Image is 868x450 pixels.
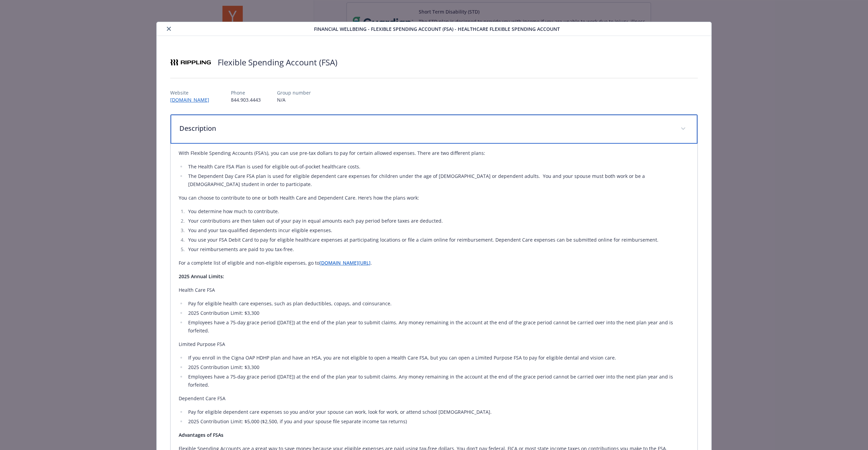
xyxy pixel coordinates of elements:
[319,260,371,266] a: [DOMAIN_NAME][URL]
[186,207,689,216] li: You determine how much to contribute.
[179,273,224,280] strong: 2025 Annual Limits:
[165,25,173,33] button: close
[186,300,689,308] li: Pay for eligible health care expenses, such as plan deductibles, copays, and coinsurance.​
[186,354,689,362] li: If you enroll in the Cigna OAP HDHP plan and have an HSA, you are not eligible to open a Health C...
[186,408,689,416] li: Pay for eligible dependent care expenses so you and/or your spouse can work, look for work, or at...
[179,194,689,202] p: You can choose to contribute to one or both Health Care and Dependent Care. Here’s how the plans ...
[186,373,689,389] li: Employees have a 75-day grace period ([DATE]) at the end of the plan year to submit claims. Any m...
[179,340,689,348] p: Limited Purpose FSA​
[186,319,689,335] li: Employees have a 75-day grace period ([DATE]) at the end of the plan year to submit claims. Any m...
[186,245,689,253] li: Your reimbursements are paid to you tax-free.
[179,259,689,267] p: For a complete list of eligible and non-eligible expenses, go to .
[186,226,689,234] li: You and your tax-qualified dependents incur eligible expenses.
[179,286,689,294] p: Health Care FSA​
[277,89,311,96] p: Group number
[186,217,689,225] li: Your contributions are then taken out of your pay in equal amounts each pay period before taxes a...
[179,123,672,134] p: Description
[179,394,689,403] p: Dependent Care FSA ​
[231,96,261,103] p: 844.903.4443
[171,115,697,144] div: Description
[231,89,261,96] p: Phone
[186,309,689,317] li: 2025 Contribution Limit: $3,300​​
[218,57,337,68] h2: Flexible Spending Account (FSA)
[170,89,215,96] p: Website
[277,96,311,103] p: N/A
[170,97,215,103] a: [DOMAIN_NAME]
[179,432,223,438] strong: Advantages of FSAs
[179,149,689,157] p: With Flexible Spending Accounts (FSA’s), you can use pre-tax dollars to pay for certain allowed e...
[186,163,689,171] li: The Health Care FSA Plan is used for eligible out-of-pocket healthcare costs.
[170,52,211,73] img: Rippling
[314,25,560,33] span: Financial Wellbeing - Flexible Spending Account (FSA) - Healthcare Flexible Spending Account
[186,417,689,426] li: 2025 Contribution Limit: $5,000 ($2,500, if you and your spouse file separate income tax returns)​
[186,236,689,244] li: You use your FSA Debit Card to pay for eligible healthcare expenses at participating locations or...
[186,363,689,371] li: 2025 Contribution Limit: $3,300​​
[186,172,689,188] li: The Dependent Day Care FSA plan is used for eligible dependent care expenses for children under t...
